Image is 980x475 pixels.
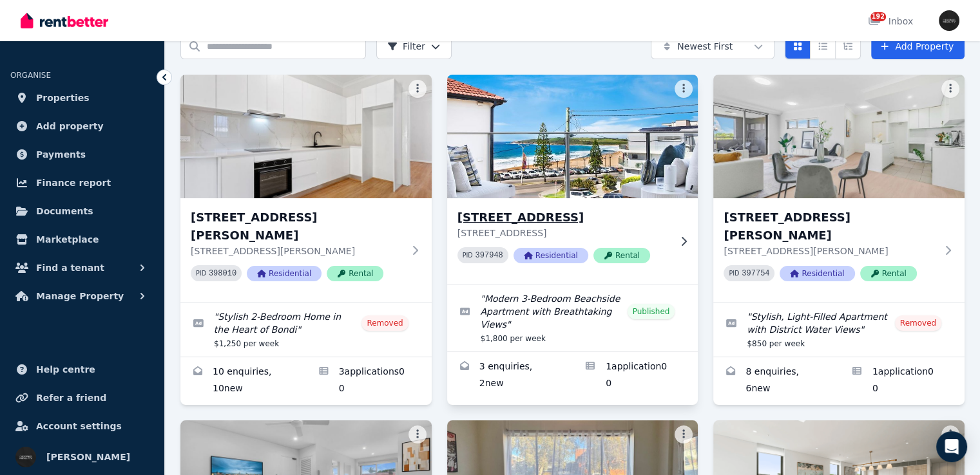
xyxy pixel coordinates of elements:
[785,33,811,59] button: Card view
[10,85,154,111] a: Properties
[593,248,650,263] span: Rental
[713,75,965,198] img: 610/26-32 Marsh St, Wolli Creek
[839,357,965,405] a: Applications for 610/26-32 Marsh St, Wolli Creek
[10,283,154,309] button: Manage Property
[387,40,425,53] span: Filter
[677,40,733,53] span: Newest First
[180,75,432,302] a: 12 Griffith Ave, North Bondi[STREET_ADDRESS][PERSON_NAME][STREET_ADDRESS][PERSON_NAME]PID 398010R...
[441,71,704,201] img: 1/2 Severn St, Maroubra
[447,75,698,284] a: 1/2 Severn St, Maroubra[STREET_ADDRESS][STREET_ADDRESS]PID 397948ResidentialRental
[15,447,36,467] img: Tim Troy
[36,362,95,377] span: Help centre
[21,11,108,30] img: RentBetter
[36,418,122,434] span: Account settings
[742,269,769,278] code: 397754
[180,303,432,357] a: Edit listing: Stylish 2-Bedroom Home in the Heart of Bondi
[327,266,383,281] span: Rental
[180,75,432,198] img: 12 Griffith Ave, North Bondi
[36,390,106,405] span: Refer a friend
[36,147,86,162] span: Payments
[10,170,154,196] a: Finance report
[724,209,936,245] h3: [STREET_ADDRESS][PERSON_NAME]
[939,10,959,31] img: Tim Troy
[10,385,154,411] a: Refer a friend
[457,227,670,239] p: [STREET_ADDRESS]
[46,449,130,465] span: [PERSON_NAME]
[860,266,917,281] span: Rental
[191,209,403,245] h3: [STREET_ADDRESS][PERSON_NAME]
[785,33,861,59] div: View options
[191,245,403,257] p: [STREET_ADDRESS][PERSON_NAME]
[10,227,154,252] a: Marketplace
[196,270,206,277] small: PID
[868,15,913,28] div: Inbox
[36,232,99,247] span: Marketplace
[36,288,124,304] span: Manage Property
[713,303,965,357] a: Edit listing: Stylish, Light-Filled Apartment with District Water Views
[447,352,573,400] a: Enquiries for 1/2 Severn St, Maroubra
[870,12,886,21] span: 192
[10,198,154,224] a: Documents
[10,255,154,281] button: Find a tenant
[514,248,588,263] span: Residential
[941,425,959,443] button: More options
[36,203,93,219] span: Documents
[651,33,774,59] button: Newest First
[209,269,236,278] code: 398010
[10,113,154,139] a: Add property
[457,209,670,227] h3: [STREET_ADDRESS]
[376,33,452,59] button: Filter
[10,357,154,382] a: Help centre
[810,33,836,59] button: Compact list view
[675,425,693,443] button: More options
[713,357,839,405] a: Enquiries for 610/26-32 Marsh St, Wolli Creek
[713,75,965,302] a: 610/26-32 Marsh St, Wolli Creek[STREET_ADDRESS][PERSON_NAME][STREET_ADDRESS][PERSON_NAME]PID 3977...
[180,357,306,405] a: Enquiries for 12 Griffith Ave, North Bondi
[36,260,104,275] span: Find a tenant
[572,352,698,400] a: Applications for 1/2 Severn St, Maroubra
[835,33,861,59] button: Expanded list view
[780,266,854,281] span: Residential
[675,80,693,98] button: More options
[729,270,739,277] small: PID
[447,284,698,351] a: Edit listing: Modern 3-Bedroom Beachside Apartment with Breathtaking Views
[871,33,965,59] a: Add Property
[936,431,967,462] div: Open Intercom Messenger
[36,118,104,134] span: Add property
[10,71,51,80] span: ORGANISE
[941,80,959,98] button: More options
[10,142,154,167] a: Payments
[408,425,427,443] button: More options
[36,90,90,106] span: Properties
[306,357,432,405] a: Applications for 12 Griffith Ave, North Bondi
[36,175,111,191] span: Finance report
[724,245,936,257] p: [STREET_ADDRESS][PERSON_NAME]
[10,413,154,439] a: Account settings
[408,80,427,98] button: More options
[463,252,473,259] small: PID
[247,266,322,281] span: Residential
[476,251,503,260] code: 397948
